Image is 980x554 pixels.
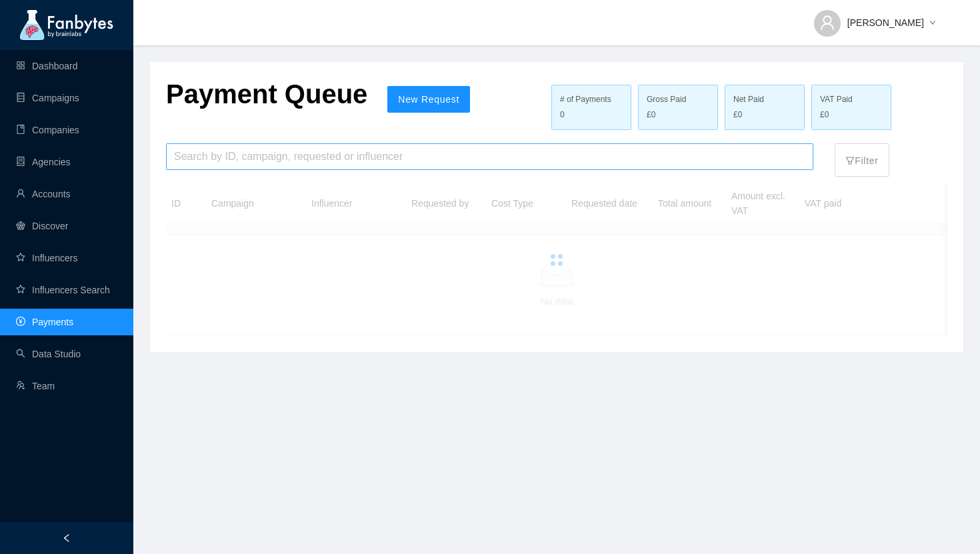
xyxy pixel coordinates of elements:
[560,110,565,119] span: 0
[387,86,470,113] button: New Request
[16,221,68,231] a: radar-chartDiscover
[647,93,709,106] div: Gross Paid
[398,94,459,105] span: New Request
[16,125,79,135] a: bookCompanies
[845,147,878,168] p: Filter
[820,109,829,121] span: £0
[820,93,883,106] div: VAT Paid
[16,285,110,295] a: starInfluencers Search
[166,78,367,110] p: Payment Queue
[835,143,889,177] button: filterFilter
[16,349,81,359] a: searchData Studio
[803,7,947,28] button: [PERSON_NAME]down
[62,533,71,543] span: left
[647,109,655,121] span: £0
[16,61,78,71] a: appstoreDashboard
[16,381,55,391] a: usergroup-addTeam
[16,253,77,263] a: starInfluencers
[16,93,79,103] a: databaseCampaigns
[16,157,71,167] a: containerAgencies
[847,15,924,30] span: [PERSON_NAME]
[819,15,835,31] span: user
[733,93,796,106] div: Net Paid
[845,156,855,165] span: filter
[560,93,623,106] div: # of Payments
[16,317,73,327] a: pay-circlePayments
[16,189,71,199] a: userAccounts
[929,19,936,27] span: down
[733,109,742,121] span: £0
